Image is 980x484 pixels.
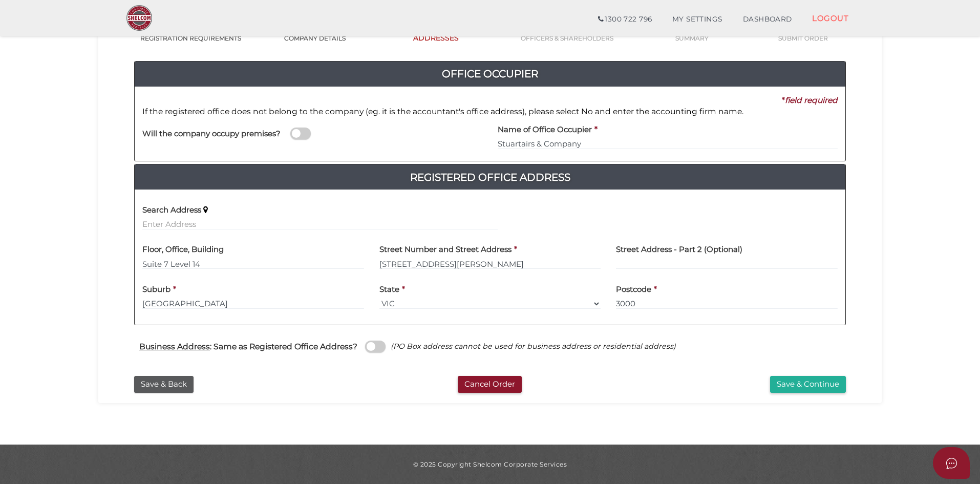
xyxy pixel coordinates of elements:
[379,258,601,269] input: Enter Address
[379,245,512,254] h4: Street Number and Street Address
[142,219,498,230] input: Enter Address
[933,447,970,479] button: Open asap
[142,245,224,254] h4: Floor, Office, Building
[391,342,676,351] i: (PO Box address cannot be used for business address or residential address)
[139,342,357,351] h4: : Same as Registered Office Address?
[733,9,802,30] a: DASHBOARD
[379,285,399,294] h4: State
[770,376,846,393] button: Save & Continue
[785,95,838,105] i: field required
[142,130,281,138] h4: Will the company occupy premises?
[142,106,838,117] p: If the registered office does not belong to the company (eg. it is the accountant's office addres...
[135,66,845,82] h4: Office Occupier
[142,285,171,294] h4: Suburb
[498,125,592,134] h4: Name of Office Occupier
[142,206,201,215] h4: Search Address
[134,376,194,393] button: Save & Back
[616,285,651,294] h4: Postcode
[106,460,874,469] div: © 2025 Copyright Shelcom Corporate Services
[139,342,210,351] u: Business Address
[458,376,522,393] button: Cancel Order
[802,8,859,29] a: LOGOUT
[616,298,838,309] input: Postcode must be exactly 4 digits
[616,245,742,254] h4: Street Address - Part 2 (Optional)
[135,169,845,185] a: Registered Office Address
[662,9,733,30] a: MY SETTINGS
[588,9,662,30] a: 1300 722 796
[203,206,208,214] i: Keep typing in your address(including suburb) until it appears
